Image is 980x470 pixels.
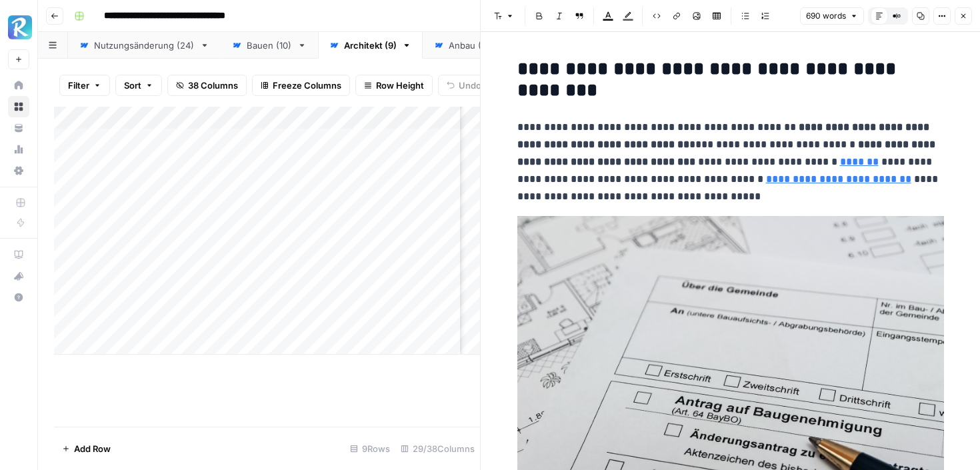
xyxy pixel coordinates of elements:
[68,79,89,92] span: Filter
[438,75,490,96] button: Undo
[59,75,110,96] button: Filter
[273,79,341,92] span: Freeze Columns
[8,15,32,39] img: Radyant Logo
[806,10,846,22] span: 690 words
[8,11,29,44] button: Workspace: Radyant
[344,39,397,52] div: Architekt (9)
[9,266,29,286] div: What's new?
[167,75,247,96] button: 38 Columns
[376,79,424,92] span: Row Height
[8,244,29,265] a: AirOps Academy
[115,75,162,96] button: Sort
[8,160,29,181] a: Settings
[8,96,29,117] a: Browse
[54,438,119,459] button: Add Row
[459,79,481,92] span: Undo
[74,442,111,455] span: Add Row
[8,117,29,139] a: Your Data
[8,265,29,287] button: What's new?
[395,438,480,459] div: 29/38 Columns
[68,32,221,59] a: Nutzungsänderung (24)
[221,32,318,59] a: Bauen (10)
[318,32,423,59] a: Architekt (9)
[345,438,395,459] div: 9 Rows
[423,32,518,59] a: Anbau (11)
[252,75,350,96] button: Freeze Columns
[247,39,292,52] div: Bauen (10)
[94,39,195,52] div: Nutzungsänderung (24)
[188,79,238,92] span: 38 Columns
[8,287,29,308] button: Help + Support
[355,75,433,96] button: Row Height
[124,79,141,92] span: Sort
[800,7,864,25] button: 690 words
[449,39,492,52] div: Anbau (11)
[8,75,29,96] a: Home
[8,139,29,160] a: Usage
